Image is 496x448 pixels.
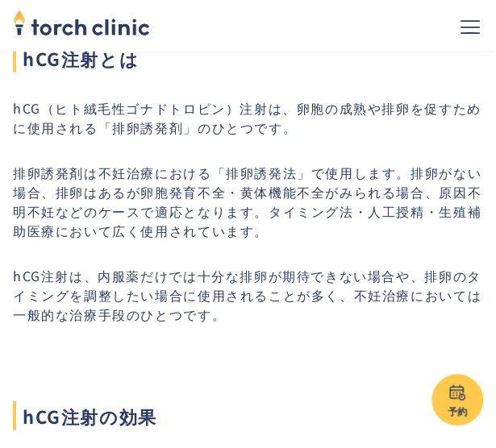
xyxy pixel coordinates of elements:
[13,401,483,430] span: hCG注射の効果
[431,404,483,418] div: 予約
[13,98,483,137] p: hCG（ヒト絨毛性ゴナドトロピン）注射は、卵胞の成熟や排卵を促すために使用される「排卵誘発剤」のひとつです。
[13,11,150,40] a: home
[13,44,483,73] span: hCG注射とは
[13,5,150,40] img: torch clinic
[431,374,483,425] a: 予約
[13,163,483,240] p: 排卵誘発剤は不妊治療における「排卵誘発法」で使用します。排卵がない場合、排卵はあるが卵胞発育不全・黄体機能不全がみられる場合、原因不明不妊などのケースで適応となります。タイミング法・人工授精・生...
[13,266,483,324] p: hCG注射は、内服薬だけでは十分な排卵が期待できない場合や、排卵のタイミングを調整したい場合に使用されることが多く、不妊治療においては一般的な治療手段のひとつです。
